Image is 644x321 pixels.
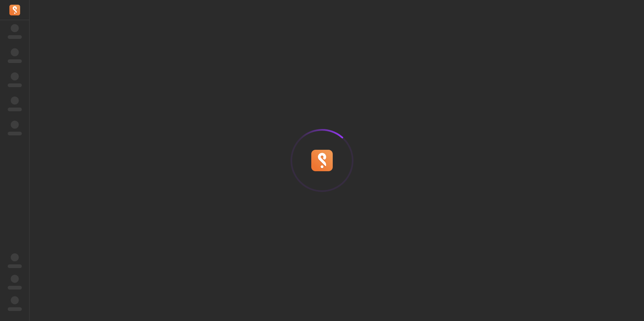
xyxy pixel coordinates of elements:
span: ‌ [11,72,19,80]
span: ‌ [11,48,19,56]
span: ‌ [8,108,22,111]
span: ‌ [8,132,22,135]
span: ‌ [11,296,19,304]
span: ‌ [11,24,19,32]
span: ‌ [11,253,19,261]
span: ‌ [8,35,22,39]
span: ‌ [11,97,19,105]
span: ‌ [8,286,22,290]
span: ‌ [11,121,19,129]
span: ‌ [8,307,22,311]
span: ‌ [8,264,22,268]
span: ‌ [8,59,22,63]
span: ‌ [8,83,22,87]
span: ‌ [11,275,19,283]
